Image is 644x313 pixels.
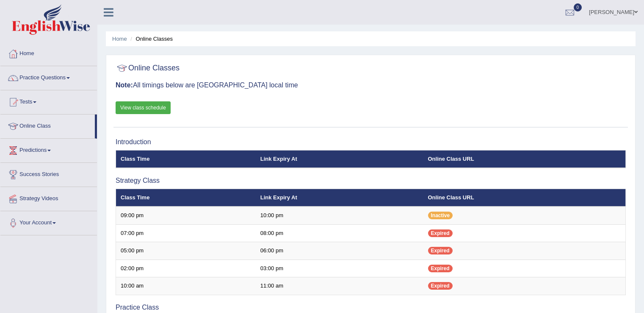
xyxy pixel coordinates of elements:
li: Online Classes [128,35,173,43]
td: 09:00 pm [116,207,256,224]
th: Online Class URL [423,189,626,207]
h2: Online Classes [116,62,180,75]
th: Online Class URL [423,150,626,168]
th: Class Time [116,150,256,168]
th: Link Expiry At [256,150,423,168]
h3: Introduction [116,138,626,146]
th: Link Expiry At [256,189,423,207]
td: 07:00 pm [116,224,256,242]
td: 10:00 pm [256,207,423,224]
span: 0 [574,3,582,11]
b: Note: [116,81,133,89]
h3: All timings below are [GEOGRAPHIC_DATA] local time [116,81,626,89]
a: Online Class [0,115,95,136]
a: Your Account [0,211,97,232]
td: 06:00 pm [256,242,423,260]
td: 03:00 pm [256,260,423,277]
span: Inactive [428,212,453,219]
span: Expired [428,229,453,237]
a: Tests [0,90,97,112]
a: View class schedule [116,101,171,114]
span: Expired [428,265,453,272]
a: Predictions [0,139,97,160]
td: 10:00 am [116,277,256,295]
h3: Practice Class [116,304,626,311]
a: Success Stories [0,163,97,184]
h3: Strategy Class [116,177,626,184]
a: Strategy Videos [0,187,97,208]
span: Expired [428,282,453,290]
td: 05:00 pm [116,242,256,260]
a: Practice Questions [0,66,97,87]
td: 11:00 am [256,277,423,295]
span: Expired [428,247,453,254]
a: Home [0,42,97,63]
a: Home [112,36,127,42]
td: 08:00 pm [256,224,423,242]
td: 02:00 pm [116,260,256,277]
th: Class Time [116,189,256,207]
